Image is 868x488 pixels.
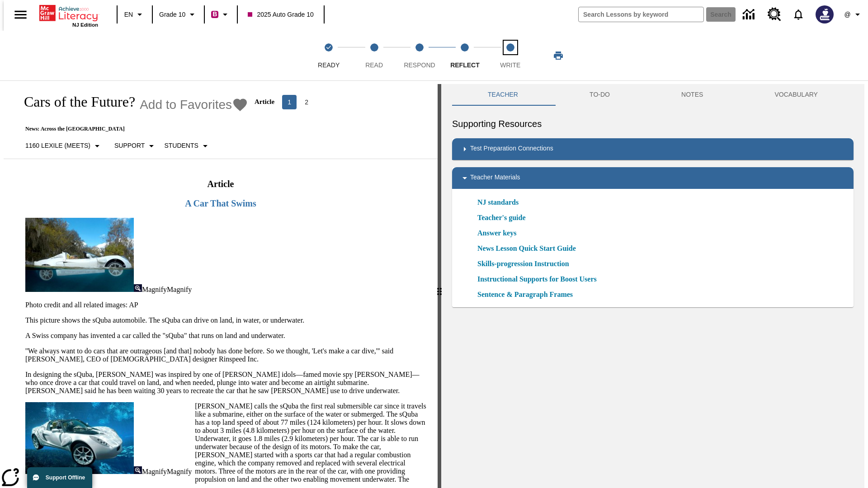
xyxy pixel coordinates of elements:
button: Boost Class color is violet red. Change class color [208,6,234,23]
a: Resource Center, Will open in new tab [762,2,787,27]
button: Profile/Settings [839,6,868,23]
button: Language: EN, Select a language [120,6,149,23]
span: Ready [318,61,340,69]
span: Add to Favorites [140,98,232,112]
span: 2025 Auto Grade 10 [248,10,313,19]
p: Photo credit and all related images: AP [25,301,427,309]
button: Teacher [452,84,554,106]
h6: Supporting Resources [452,117,854,131]
p: Test Preparation Connections [470,144,553,155]
span: Reflect [450,61,480,69]
a: Answer keys, Will open in new browser window or tab [477,228,516,239]
p: In designing the sQuba, [PERSON_NAME] was inspired by one of [PERSON_NAME] idols—famed movie spy ... [25,371,427,395]
h2: Article [24,179,418,189]
p: 1160 Lexile (Meets) [25,141,90,150]
span: B [212,9,217,20]
input: search field [579,7,703,22]
button: TO-DO [554,84,646,106]
img: Close-up of a car with two passengers driving underwater. [25,402,134,474]
span: Respond [404,61,435,69]
span: Magnify [142,286,167,293]
button: page 1 [282,95,297,109]
button: Open side menu [7,1,34,28]
span: Read [365,61,383,69]
p: Article [255,98,274,106]
button: Add to Favorites - Cars of the Future? [140,97,248,113]
a: News Lesson Quick Start Guide, Will open in new browser window or tab [477,243,576,254]
div: activity [441,84,864,488]
h3: A Car That Swims [24,198,418,209]
button: Print [544,47,573,64]
span: Write [500,61,520,69]
div: Test Preparation Connections [452,138,854,160]
button: Respond step 3 of 5 [393,31,446,80]
p: Teacher Materials [470,173,520,183]
img: Magnify [134,466,142,474]
button: Reflect step 4 of 5 [439,31,491,80]
div: Teacher Materials [452,167,854,189]
span: EN [124,10,133,19]
p: Support [114,141,145,150]
a: Skills-progression Instruction, Will open in new browser window or tab [477,258,569,269]
img: High-tech automobile treading water. [25,218,134,292]
button: Ready(Step completed) step 1 of 5 [302,31,355,80]
p: Students [164,141,198,150]
button: Scaffolds, Support [111,138,160,154]
button: NOTES [646,84,739,106]
span: @ [844,10,850,19]
span: NJ Edition [72,22,98,28]
a: Teacher's guide, Will open in new browser window or tab [477,212,526,223]
div: Home [39,3,98,28]
span: Support Offline [46,474,85,481]
p: ''We always want to do cars that are outrageous [and that] nobody has done before. So we thought,... [25,347,427,363]
img: Avatar [816,5,834,23]
button: Grade: Grade 10, Select a grade [156,6,201,23]
h1: Cars of the Future? [14,94,135,110]
a: Instructional Supports for Boost Users, Will open in new browser window or tab [477,274,597,285]
p: News: Across the [GEOGRAPHIC_DATA] [14,126,315,132]
button: Go to page 2 [299,95,314,109]
button: Select Lexile, 1160 Lexile (Meets) [22,138,106,154]
p: This picture shows the sQuba automobile. The sQuba can drive on land, in water, or underwater. [25,316,427,324]
p: A Swiss company has invented a car called the "sQuba" that runs on land and underwater. [25,332,427,340]
div: Press Enter or Spacebar and then press right and left arrow keys to move the slider [438,84,441,488]
a: Data Center [737,2,762,27]
a: Sentence & Paragraph Frames, Will open in new browser window or tab [477,289,573,300]
nav: Articles pagination [281,95,315,109]
button: Support Offline [27,467,92,488]
div: Instructional Panel Tabs [452,84,854,106]
button: Read step 2 of 5 [348,31,400,80]
button: VOCABULARY [739,84,854,106]
a: Notifications [787,3,810,26]
button: Write step 5 of 5 [484,31,537,80]
button: Select a new avatar [810,3,839,26]
img: Magnify [134,284,142,292]
div: reading [4,84,438,483]
a: NJ standards [477,197,524,208]
span: Magnify [142,468,167,475]
button: Select Student [160,138,214,154]
span: Grade 10 [159,10,185,19]
span: Magnify [167,468,192,475]
span: Magnify [167,286,192,293]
